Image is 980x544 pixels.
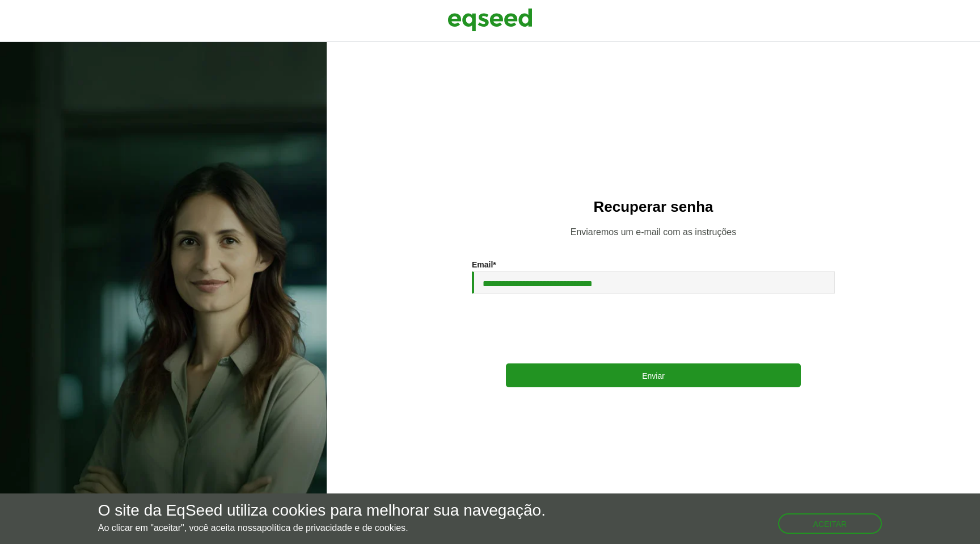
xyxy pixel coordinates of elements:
p: Enviaremos um e-mail com as instruções [349,227,957,237]
span: Este campo é obrigatório. [493,260,496,269]
label: Email [472,261,496,269]
p: Ao clicar em "aceitar", você aceita nossa . [98,522,546,533]
h2: Recuperar senha [349,199,957,215]
iframe: reCAPTCHA [567,305,740,349]
img: EqSeed Logo [447,6,533,34]
h5: O site da EqSeed utiliza cookies para melhorar sua navegação. [98,502,546,520]
button: Enviar [506,363,801,387]
button: Aceitar [778,513,882,534]
a: política de privacidade e de cookies [262,524,406,533]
